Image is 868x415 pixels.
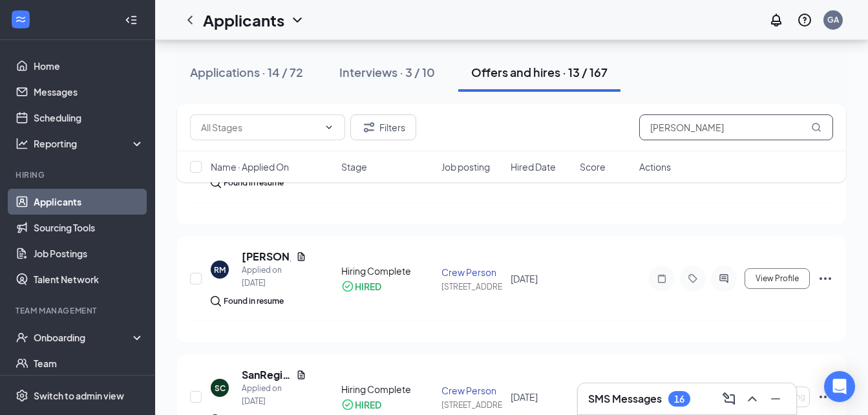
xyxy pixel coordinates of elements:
[16,137,28,150] svg: Analysis
[639,114,833,140] input: Search in offers and hires
[511,391,538,403] span: [DATE]
[350,114,416,140] button: Filter Filters
[721,391,737,407] svg: ComposeMessage
[211,296,221,306] img: search.bf7aa3482b7795d4f01b.svg
[215,383,226,394] div: SC
[341,398,354,411] svg: CheckmarkCircle
[201,120,319,134] input: All Stages
[34,105,144,131] a: Scheduling
[441,384,503,397] div: Crew Person
[290,12,305,28] svg: ChevronDown
[654,273,670,284] svg: Note
[190,64,303,80] div: Applications · 14 / 72
[355,280,381,293] div: HIRED
[441,160,490,173] span: Job posting
[745,391,760,407] svg: ChevronUp
[16,389,28,402] svg: Settings
[765,388,786,409] button: Minimize
[324,122,334,133] svg: ChevronDown
[339,64,435,80] div: Interviews · 3 / 10
[742,388,763,409] button: ChevronUp
[674,394,684,405] div: 16
[441,399,503,410] div: [STREET_ADDRESS]
[818,271,833,286] svg: Ellipses
[341,383,434,396] div: Hiring Complete
[685,273,701,284] svg: Tag
[361,120,377,135] svg: Filter
[125,14,138,27] svg: Collapse
[639,160,671,173] span: Actions
[296,370,306,380] svg: Document
[511,160,556,173] span: Hired Date
[182,12,198,28] svg: ChevronLeft
[341,264,434,277] div: Hiring Complete
[16,169,142,180] div: Hiring
[355,398,381,411] div: HIRED
[34,266,144,292] a: Talent Network
[34,79,144,105] a: Messages
[211,160,289,173] span: Name · Applied On
[34,331,133,344] div: Onboarding
[716,273,732,284] svg: ActiveChat
[471,64,608,80] div: Offers and hires · 13 / 167
[203,9,284,31] h1: Applicants
[242,382,306,408] div: Applied on [DATE]
[768,12,784,28] svg: Notifications
[719,388,739,409] button: ComposeMessage
[745,268,810,289] button: View Profile
[797,12,812,28] svg: QuestionInfo
[242,264,306,290] div: Applied on [DATE]
[827,14,839,25] div: GA
[34,189,144,215] a: Applicants
[511,273,538,284] span: [DATE]
[441,266,503,279] div: Crew Person
[34,389,124,402] div: Switch to admin view
[242,368,291,382] h5: SanRegis [PERSON_NAME]
[341,280,354,293] svg: CheckmarkCircle
[824,371,855,402] div: Open Intercom Messenger
[341,160,367,173] span: Stage
[34,240,144,266] a: Job Postings
[34,53,144,79] a: Home
[14,13,27,26] svg: WorkstreamLogo
[588,392,662,406] h3: SMS Messages
[441,281,503,292] div: [STREET_ADDRESS]
[214,264,226,275] div: RM
[768,391,783,407] svg: Minimize
[16,305,142,316] div: Team Management
[34,137,145,150] div: Reporting
[224,295,284,308] div: Found in resume
[34,215,144,240] a: Sourcing Tools
[34,350,144,376] a: Team
[242,250,291,264] h5: [PERSON_NAME]
[16,331,28,344] svg: UserCheck
[296,251,306,262] svg: Document
[811,122,821,133] svg: MagnifyingGlass
[580,160,606,173] span: Score
[818,389,833,405] svg: Ellipses
[756,274,799,283] span: View Profile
